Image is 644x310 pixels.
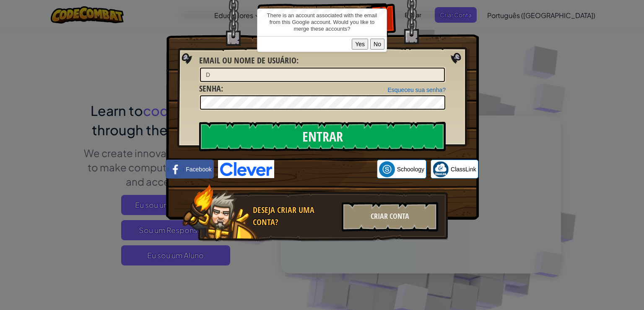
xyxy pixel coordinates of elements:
[451,165,476,173] span: ClassLink
[253,204,337,228] div: Deseja Criar uma Conta?
[342,202,438,231] div: Criar Conta
[199,83,221,94] span: Senha
[397,165,424,173] span: Schoology
[379,161,395,177] img: schoology.png
[370,39,384,50] button: No
[267,12,377,32] span: There is an account associated with the email from this Google account. Would you like to merge t...
[387,87,446,93] a: Esqueceu sua senha?
[199,122,446,151] input: Entrar
[168,161,184,177] img: facebook_small.png
[352,39,368,50] button: Yes
[186,165,211,173] span: Facebook
[218,160,274,178] img: clever-logo-blue.png
[433,161,449,177] img: classlink-logo-small.png
[199,55,296,66] span: Email ou nome de usuário
[199,83,223,95] label: :
[274,160,377,179] iframe: Botão "Fazer login com o Google"
[199,55,299,67] label: :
